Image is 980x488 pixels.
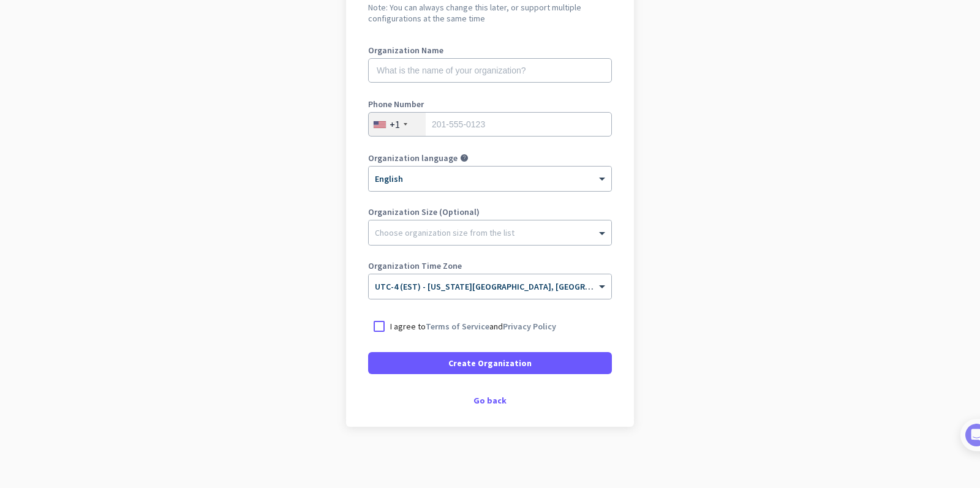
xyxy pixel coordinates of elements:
[368,261,612,270] label: Organization Time Zone
[368,154,458,162] label: Organization language
[368,352,612,374] button: Create Organization
[426,321,489,332] a: Terms of Service
[448,357,532,369] span: Create Organization
[368,46,612,54] label: Organization Name
[368,58,612,83] input: What is the name of your organization?
[368,208,612,216] label: Organization Size (Optional)
[368,112,612,137] input: 201-555-0123
[390,118,400,130] div: +1
[368,100,612,108] label: Phone Number
[460,154,469,162] i: help
[368,2,612,24] h2: Note: You can always change this later, or support multiple configurations at the same time
[368,396,612,405] div: Go back
[390,320,556,332] p: I agree to and
[503,321,556,332] a: Privacy Policy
